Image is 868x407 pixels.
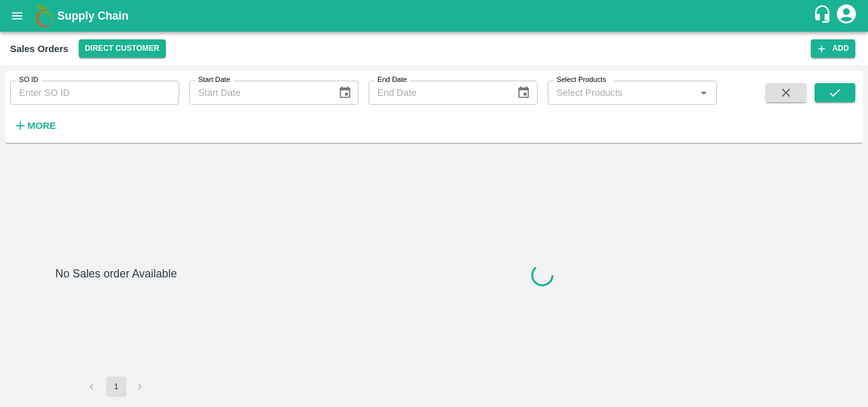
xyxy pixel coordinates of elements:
[19,75,38,85] label: SO ID
[57,10,128,22] b: Supply Chain
[811,39,855,58] button: Add
[10,115,59,137] button: More
[552,84,692,101] input: Select Products
[813,4,835,27] div: customer-support
[695,84,712,101] button: Open
[80,377,153,397] nav: pagination navigation
[512,81,536,105] button: Choose date
[3,1,32,30] button: open drawer
[106,377,126,397] button: page 1
[57,7,813,25] a: Supply Chain
[333,81,357,105] button: Choose date
[835,3,858,29] div: account of current user
[198,75,230,85] label: Start Date
[10,41,69,57] div: Sales Orders
[369,81,507,105] input: End Date
[189,81,328,105] input: Start Date
[557,75,606,85] label: Select Products
[55,265,177,377] h6: No Sales order Available
[10,81,179,105] input: Enter SO ID
[377,75,407,85] label: End Date
[79,39,166,58] button: Select DC
[27,121,56,131] strong: More
[32,3,57,29] img: logo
